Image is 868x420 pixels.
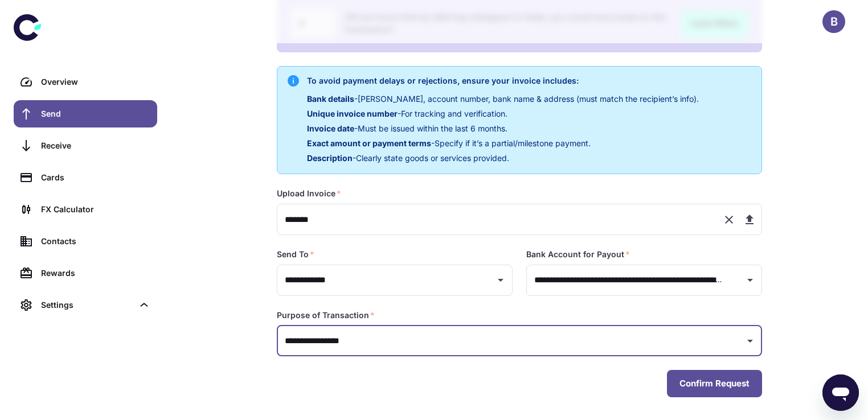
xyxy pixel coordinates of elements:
[277,249,314,260] label: Send To
[307,122,699,135] p: - Must be issued within the last 6 months.
[14,291,157,319] div: Settings
[41,139,150,152] div: Receive
[14,164,157,191] a: Cards
[493,272,509,288] button: Open
[742,272,758,288] button: Open
[307,93,699,105] p: - [PERSON_NAME], account number, bank name & address (must match the recipient’s info).
[14,260,157,287] a: Rewards
[41,76,150,88] div: Overview
[307,137,699,150] p: - Specify if it’s a partial/milestone payment.
[742,333,758,349] button: Open
[41,267,150,279] div: Rewards
[14,132,157,159] a: Receive
[41,108,150,120] div: Send
[822,10,845,33] button: B
[41,203,150,216] div: FX Calculator
[277,188,341,199] label: Upload Invoice
[307,152,699,164] p: - Clearly state goods or services provided.
[41,171,150,184] div: Cards
[277,310,375,321] label: Purpose of Transaction
[307,108,699,120] p: - For tracking and verification.
[14,196,157,223] a: FX Calculator
[41,235,150,248] div: Contacts
[307,75,699,87] h6: To avoid payment delays or rejections, ensure your invoice includes:
[14,100,157,127] a: Send
[14,68,157,96] a: Overview
[307,153,353,163] span: Description
[307,94,354,104] span: Bank details
[526,249,630,260] label: Bank Account for Payout
[41,299,133,311] div: Settings
[307,109,398,118] span: Unique invoice number
[14,228,157,255] a: Contacts
[822,374,859,411] iframe: Button to launch messaging window
[307,138,431,148] span: Exact amount or payment terms
[667,370,762,397] button: Confirm Request
[307,123,354,133] span: Invoice date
